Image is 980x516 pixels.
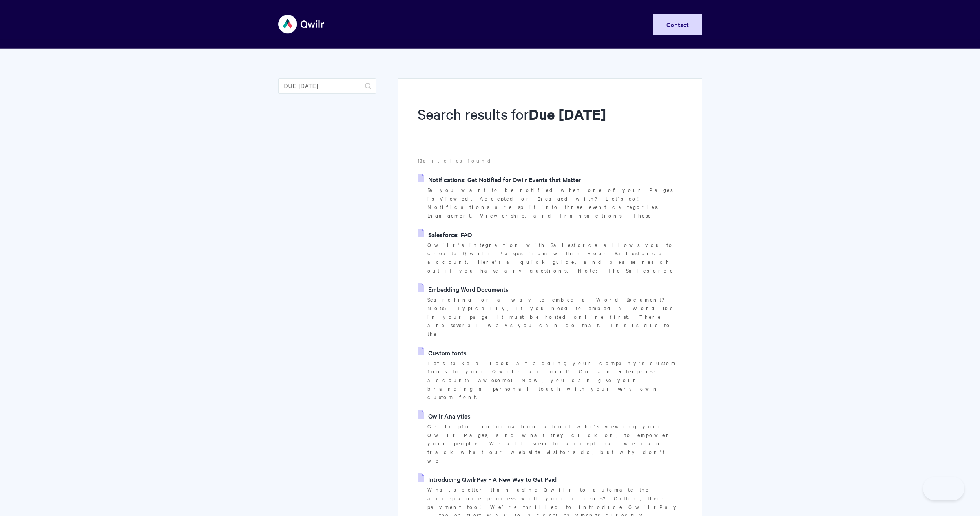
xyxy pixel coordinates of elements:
[427,241,682,275] p: Qwilr's integration with Salesforce allows you to create Qwilr Pages from within your Salesforce ...
[418,347,467,359] a: Custom fonts
[653,14,702,35] a: Contact
[418,156,682,165] p: articles found
[418,104,682,138] h1: Search results for
[418,410,471,422] a: Qwilr Analytics
[278,78,376,94] input: Search
[427,359,682,402] p: Let's take a look at adding your company's custom fonts to your Qwilr account! Got an Enterprise ...
[418,473,557,485] a: Introducing QwilrPay - A New Way to Get Paid
[418,174,581,185] a: Notifications: Get Notified for Qwilr Events that Matter
[418,283,509,295] a: Embedding Word Documents
[427,295,682,338] p: Searching for a way to embed a Word Document? Note: Typically, If you need to embed a Word Doc in...
[529,104,606,124] strong: Due [DATE]
[418,229,472,240] a: Salesforce: FAQ
[427,422,682,465] p: Get helpful information about who's viewing your Qwilr Pages, and what they click on, to empower ...
[278,9,325,39] img: Qwilr Help Center
[418,157,423,164] strong: 13
[427,186,682,220] p: Do you want to be notified when one of your Pages is Viewed, Accepted or Engaged with? Let's go! ...
[923,477,964,500] iframe: Toggle Customer Support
